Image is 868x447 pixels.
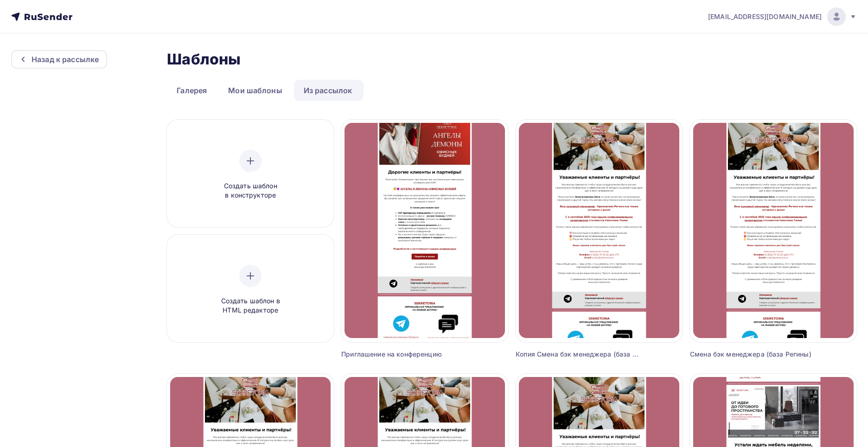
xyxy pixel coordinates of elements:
div: Копия Смена бэк менеджера (база Регины) [516,350,641,359]
a: [EMAIL_ADDRESS][DOMAIN_NAME] [708,7,857,26]
a: Галерея [167,80,217,101]
div: Смена бэк менеджера (база Регины) [690,350,815,359]
span: Создать шаблон в конструкторе [206,181,294,200]
a: Из рассылок [294,80,362,101]
div: Назад к рассылке [32,54,99,65]
h2: Шаблоны [167,50,241,69]
span: [EMAIL_ADDRESS][DOMAIN_NAME] [708,12,822,21]
div: Приглашение на конференцию [341,350,466,359]
a: Мои шаблоны [218,80,292,101]
span: Создать шаблон в HTML редакторе [206,296,294,315]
